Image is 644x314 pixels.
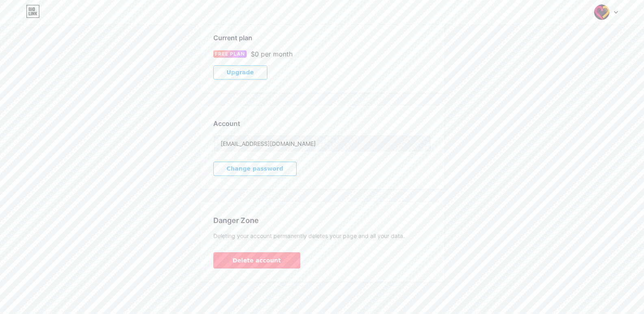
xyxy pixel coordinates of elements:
button: Change password [213,162,297,176]
div: Account [213,119,431,128]
div: Current plan [213,33,431,43]
button: Upgrade [213,65,267,80]
div: Deleting your account permanently deletes your page and all your data. [213,232,431,239]
img: simplerishta [594,4,609,20]
span: Upgrade [227,69,254,76]
div: Danger Zone [213,215,431,226]
div: $0 per month [251,49,293,59]
span: Change password [227,165,284,172]
input: Email [214,135,431,152]
button: Delete account [213,252,301,269]
span: FREE PLAN [215,50,245,58]
span: Delete account [233,256,281,265]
